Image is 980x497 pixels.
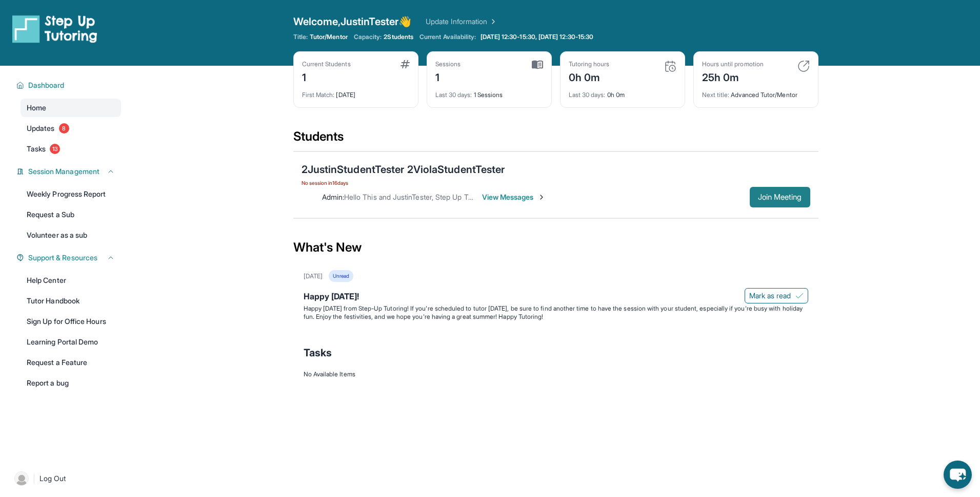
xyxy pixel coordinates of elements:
div: Happy [DATE]! [304,290,808,304]
span: Next title : [702,91,730,99]
a: [DATE] 12:30-15:30, [DATE] 12:30-15:30 [478,33,596,41]
button: Session Management [24,166,115,177]
span: Admin : [322,193,344,201]
img: card [797,60,810,72]
span: Tutor/Mentor [310,33,348,41]
span: Capacity: [354,33,382,41]
a: Help Center [21,271,121,290]
span: Home [27,103,46,113]
img: Chevron Right [487,16,497,27]
span: Session Management [28,166,99,177]
span: 2 Students [384,33,413,41]
img: logo [12,14,97,43]
p: Happy [DATE] from Step-Up Tutoring! If you're scheduled to tutor [DATE], be sure to find another ... [304,304,808,321]
a: Update Information [426,16,497,27]
a: Request a Feature [21,353,121,372]
span: Support & Resources [28,253,97,263]
div: 0h 0m [569,68,610,85]
span: 13 [50,144,60,154]
button: Mark as read [745,288,808,303]
img: Mark as read [795,292,804,300]
span: Join Meeting [758,194,802,200]
span: Mark as read [749,291,791,301]
div: [DATE] [302,85,410,99]
span: Updates [27,123,55,133]
a: Tutor Handbook [21,292,121,310]
span: 8 [59,123,69,133]
div: No Available Items [304,370,808,378]
span: Title: [293,33,308,41]
span: Log Out [39,473,66,484]
span: No session in 16 days [302,179,505,187]
button: chat-button [944,461,972,489]
a: Request a Sub [21,205,121,224]
div: Students [293,128,818,151]
a: Home [21,99,121,117]
div: What's New [293,225,818,270]
img: card [532,60,543,69]
div: Hours until promotion [702,60,764,68]
span: First Match : [302,91,335,99]
a: Report a bug [21,374,121,392]
a: Sign Up for Office Hours [21,312,121,331]
div: 1 [302,68,351,85]
a: Updates8 [21,119,121,138]
div: Sessions [435,60,461,68]
a: Tasks13 [21,140,121,158]
button: Join Meeting [750,187,810,207]
a: Volunteer as a sub [21,226,121,244]
div: [DATE] [304,272,323,280]
div: Unread [329,270,353,282]
button: Support & Resources [24,253,115,263]
img: Chevron-Right [537,193,546,201]
span: Last 30 days : [435,91,472,99]
div: 1 Sessions [435,85,543,99]
img: card [664,60,676,72]
img: user-img [14,471,29,486]
span: [DATE] 12:30-15:30, [DATE] 12:30-15:30 [481,33,594,41]
span: View Messages [482,192,546,202]
span: Tasks [304,346,332,360]
div: 2JustinStudentTester 2ViolaStudentTester [302,162,505,177]
button: Dashboard [24,80,115,90]
div: 1 [435,68,461,85]
a: |Log Out [10,467,121,490]
div: 25h 0m [702,68,764,85]
a: Weekly Progress Report [21,185,121,203]
span: Welcome, JustinTester 👋 [293,14,411,29]
span: Dashboard [28,80,65,90]
div: 0h 0m [569,85,676,99]
span: Current Availability: [419,33,476,41]
a: Learning Portal Demo [21,333,121,351]
div: Tutoring hours [569,60,610,68]
span: Last 30 days : [569,91,606,99]
span: Tasks [27,144,46,154]
div: Advanced Tutor/Mentor [702,85,810,99]
img: card [401,60,410,68]
div: Current Students [302,60,351,68]
span: | [33,472,35,485]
